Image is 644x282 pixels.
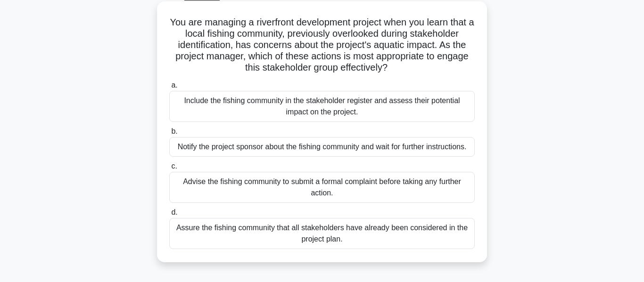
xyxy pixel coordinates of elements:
[168,16,476,74] h5: You are managing a riverfront development project when you learn that a local fishing community, ...
[169,137,475,157] div: Notify the project sponsor about the fishing community and wait for further instructions.
[171,81,177,89] span: a.
[169,218,475,249] div: Assure the fishing community that all stakeholders have already been considered in the project plan.
[171,127,177,135] span: b.
[171,162,177,170] span: c.
[171,208,177,216] span: d.
[169,172,475,203] div: Advise the fishing community to submit a formal complaint before taking any further action.
[169,91,475,122] div: Include the fishing community in the stakeholder register and assess their potential impact on th...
